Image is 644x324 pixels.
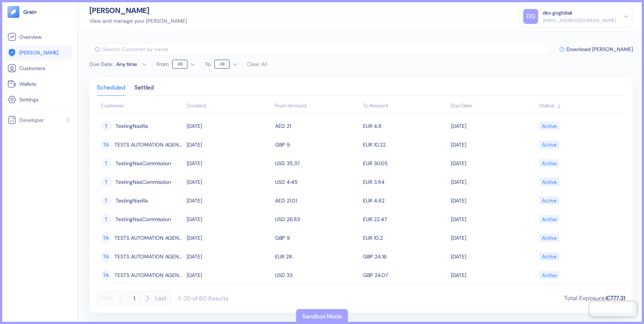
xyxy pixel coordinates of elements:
button: Last [155,291,167,305]
th: From Amount [273,99,361,114]
td: [DATE] [449,135,537,154]
td: GBP 9 [273,135,361,154]
div: T [101,120,112,132]
div: [EMAIL_ADDRESS][DOMAIN_NAME] [543,17,616,24]
a: Customers [7,64,70,73]
label: To [205,62,211,67]
td: EUR 3.84 [361,173,449,191]
span: TESTS AUTOMATION AGENCY - CC [114,232,183,244]
td: EUR 4.8 [361,117,449,135]
button: Download [PERSON_NAME] [559,47,633,52]
button: First [101,291,113,305]
div: Active [542,250,557,263]
div: Sandbox Mode [302,312,342,321]
div: [PERSON_NAME] [89,7,187,14]
td: GBP 9 [273,229,361,247]
div: T [101,214,112,225]
span: Download [PERSON_NAME] [566,47,633,52]
td: [DATE] [185,135,273,154]
td: EUR 30.05 [361,154,449,173]
th: To Amount [361,99,449,114]
td: [DATE] [185,173,273,191]
div: T [101,176,112,188]
div: Active [542,232,557,244]
span: Overview [19,33,41,41]
span: TestingNasCommission [116,176,171,188]
div: View and manage your [PERSON_NAME] [89,17,187,25]
button: To [214,58,238,70]
div: Sort ascending [187,102,271,110]
td: [DATE] [185,247,273,266]
div: TA [101,232,111,243]
td: [DATE] [449,229,537,247]
a: Wallets [7,79,70,88]
td: USD 26.83 [273,210,361,229]
div: dev goglobal [543,9,572,17]
td: [DATE] [185,229,273,247]
div: Active [542,269,557,281]
td: [DATE] [185,191,273,210]
div: Scheduled [97,85,126,95]
span: Developer [19,116,44,124]
span: [PERSON_NAME] [19,49,59,56]
span: TESTS AUTOMATION AGENCY - CC [114,250,183,263]
td: EUR 4.82 [361,191,449,210]
span: Wallets [19,80,37,88]
div: Active [542,176,557,188]
span: €777.31 [606,294,625,302]
img: logo-tablet-V2.svg [7,6,19,18]
td: EUR 10.22 [361,135,449,154]
img: logo [23,9,37,15]
span: TestingNasRa [116,194,148,207]
td: [DATE] [449,210,537,229]
td: EUR 10.2 [361,229,449,247]
td: [DATE] [185,266,273,284]
td: [DATE] [449,191,537,210]
th: Customer [97,99,185,114]
td: [DATE] [185,117,273,135]
div: TA [101,270,111,281]
div: Active [542,120,557,132]
td: [DATE] [449,266,537,284]
span: TESTS AUTOMATION AGENCY - CC [114,138,183,151]
td: [DATE] [449,173,537,191]
button: From [172,58,196,70]
td: [DATE] [185,154,273,173]
div: Any time [116,60,139,68]
span: TestingNasCommission [116,157,171,170]
span: TestingNasRa [116,120,148,132]
a: Overview [7,32,70,41]
span: Settings [19,96,39,103]
div: Active [542,194,557,207]
td: AED 21.01 [273,191,361,210]
span: Due Date : [89,60,113,68]
div: Total Exposure : [564,294,625,303]
td: USD 4.45 [273,173,361,191]
td: AED 21 [273,117,361,135]
div: DG [523,9,538,24]
td: [DATE] [185,210,273,229]
td: [DATE] [449,247,537,266]
div: Sort ascending [539,102,622,110]
span: TestingNasCommission [116,213,171,226]
div: Active [542,138,557,151]
td: EUR 22.47 [361,210,449,229]
div: Active [542,213,557,226]
input: Search Customer by name [103,43,551,55]
td: GBP 24.07 [361,266,449,284]
label: From [157,62,168,67]
td: GBP 24.16 [361,247,449,266]
button: Due Date:Any time [89,60,147,68]
div: Active [542,157,557,170]
td: USD 33 [273,266,361,284]
td: USD 35.37 [273,154,361,173]
div: Settled [135,85,154,95]
div: TA [101,251,111,262]
div: T [101,158,112,169]
span: Customers [19,65,45,72]
td: EUR 28 [273,247,361,266]
span: TESTS AUTOMATION AGENCY - CC [114,269,183,281]
div: TA [101,139,111,150]
div: Sort ascending [451,102,535,110]
div: 1-20 of 60 Results [178,295,228,302]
